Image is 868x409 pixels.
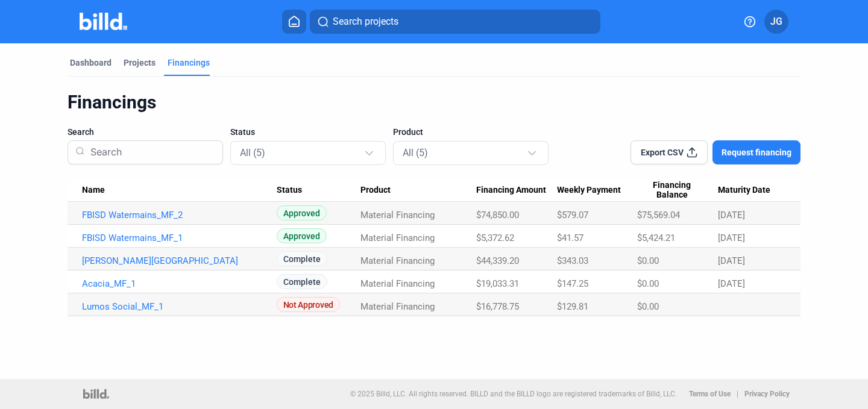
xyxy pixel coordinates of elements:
[393,126,423,138] span: Product
[360,255,435,266] span: Material Financing
[333,14,398,29] span: Search projects
[689,390,731,398] b: Terms of Use
[277,185,360,196] div: Status
[718,278,745,289] span: [DATE]
[718,255,745,266] span: [DATE]
[476,255,519,266] span: $44,339.20
[764,10,788,34] button: JG
[124,57,156,69] div: Projects
[360,210,435,220] span: Material Financing
[718,185,786,196] div: Maturity Date
[712,140,800,164] button: Request financing
[403,147,428,158] mat-select-trigger: All (5)
[637,180,707,201] span: Financing Balance
[476,185,546,196] span: Financing Amount
[240,147,265,158] mat-select-trigger: All (5)
[718,185,770,196] span: Maturity Date
[80,13,127,30] img: Billd Company Logo
[82,185,105,196] span: Name
[476,233,514,243] span: $5,372.62
[557,301,588,312] span: $129.81
[360,233,435,243] span: Material Financing
[637,255,659,266] span: $0.00
[557,185,621,196] span: Weekly Payment
[557,278,588,289] span: $147.25
[68,91,800,114] div: Financings
[722,146,791,158] span: Request financing
[641,146,684,158] span: Export CSV
[737,390,738,398] p: |
[68,126,94,138] span: Search
[86,137,215,168] input: Search
[637,180,718,201] div: Financing Balance
[631,140,708,164] button: Export CSV
[277,185,302,196] span: Status
[82,278,277,289] a: Acacia_MF_1
[83,389,109,399] img: logo
[770,14,782,29] span: JG
[360,185,391,196] span: Product
[637,233,675,243] span: $5,424.21
[476,185,557,196] div: Financing Amount
[637,301,659,312] span: $0.00
[557,185,637,196] div: Weekly Payment
[476,301,519,312] span: $16,778.75
[718,233,745,243] span: [DATE]
[476,278,519,289] span: $19,033.31
[557,233,583,243] span: $41.57
[476,210,519,220] span: $74,850.00
[637,278,659,289] span: $0.00
[744,390,790,398] b: Privacy Policy
[277,274,327,289] span: Complete
[82,255,277,266] a: [PERSON_NAME][GEOGRAPHIC_DATA]
[557,210,588,220] span: $579.07
[360,185,476,196] div: Product
[360,278,435,289] span: Material Financing
[637,210,680,220] span: $75,569.04
[718,210,745,220] span: [DATE]
[230,126,255,138] span: Status
[82,301,277,312] a: Lumos Social_MF_1
[277,297,340,312] span: Not Approved
[82,185,277,196] div: Name
[277,205,327,220] span: Approved
[277,251,327,266] span: Complete
[360,301,435,312] span: Material Financing
[350,390,677,398] p: © 2025 Billd, LLC. All rights reserved. BILLD and the BILLD logo are registered trademarks of Bil...
[277,228,327,243] span: Approved
[82,210,277,220] a: FBISD Watermains_MF_2
[70,57,112,69] div: Dashboard
[82,233,277,243] a: FBISD Watermains_MF_1
[168,57,210,69] div: Financings
[557,255,588,266] span: $343.03
[310,10,600,34] button: Search projects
